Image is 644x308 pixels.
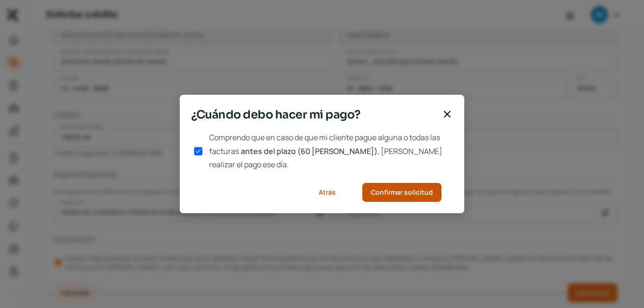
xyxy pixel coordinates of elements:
[362,183,442,202] button: Confirmar solicitud
[209,132,440,156] span: Comprendo que en caso de que mi cliente pague alguna o todas las facturas
[319,189,336,196] span: Atrás
[241,146,377,156] span: antes del plazo (60 [PERSON_NAME])
[191,106,438,123] span: ¿Cuándo debo hacer mi pago?
[371,189,433,196] span: Confirmar solicitud
[307,183,347,202] button: Atrás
